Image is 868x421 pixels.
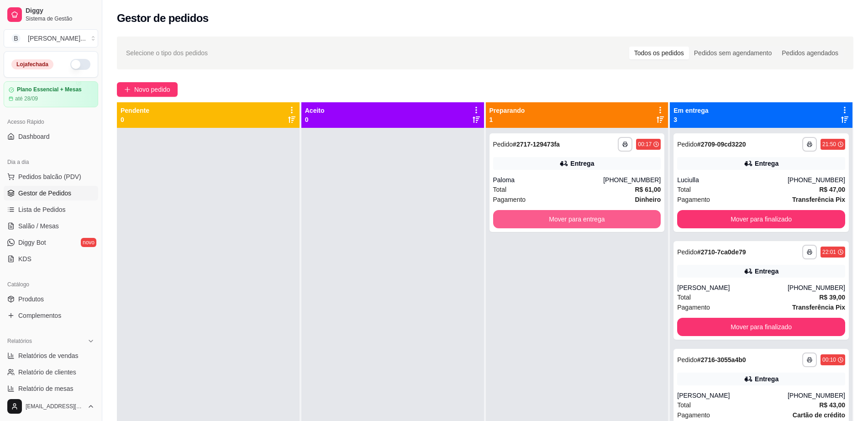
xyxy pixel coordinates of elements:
[603,175,661,184] div: [PHONE_NUMBER]
[4,308,98,323] a: Complementos
[4,186,98,200] a: Gestor de Pedidos
[822,141,836,148] div: 21:50
[819,294,845,301] strong: R$ 39,00
[4,292,98,306] a: Produtos
[677,184,691,195] span: Total
[15,95,38,102] article: até 28/09
[4,169,98,184] button: Pedidos balcão (PDV)
[11,34,21,43] span: B
[489,115,525,124] p: 1
[822,248,836,256] div: 22:01
[18,205,66,214] span: Lista de Pedidos
[28,34,86,43] div: [PERSON_NAME] ...
[755,374,779,384] div: Entrega
[18,311,61,320] span: Complementos
[4,277,98,292] div: Catálogo
[26,7,95,15] span: Diggy
[7,337,32,345] span: Relatórios
[513,141,560,148] strong: # 2717-129473fa
[134,84,170,95] span: Novo pedido
[697,356,746,363] strong: # 2716-3055a4b0
[689,47,777,59] div: Pedidos sem agendamento
[70,59,90,70] button: Alterar Status
[126,48,208,58] span: Selecione o tipo dos pedidos
[493,210,661,228] button: Mover para entrega
[493,195,526,205] span: Pagamento
[4,4,98,26] a: DiggySistema de Gestão
[4,129,98,144] a: Dashboard
[677,141,697,148] span: Pedido
[677,175,788,184] div: Luciulla
[4,235,98,250] a: Diggy Botnovo
[677,391,788,400] div: [PERSON_NAME]
[124,86,131,93] span: plus
[822,356,836,363] div: 00:10
[305,106,325,115] p: Aceito
[121,106,149,115] p: Pendente
[697,248,746,256] strong: # 2710-7ca0de79
[4,381,98,396] a: Relatório de mesas
[117,11,209,26] h2: Gestor de pedidos
[819,401,845,409] strong: R$ 43,00
[4,219,98,233] a: Salão / Mesas
[18,132,50,141] span: Dashboard
[4,81,98,107] a: Plano Essencial + Mesasaté 28/09
[18,351,79,360] span: Relatórios de vendas
[18,172,81,181] span: Pedidos balcão (PDV)
[18,384,74,393] span: Relatório de mesas
[489,106,525,115] p: Preparando
[493,184,507,195] span: Total
[4,348,98,363] a: Relatórios de vendas
[638,141,652,148] div: 00:17
[673,106,708,115] p: Em entrega
[677,400,691,410] span: Total
[677,248,697,256] span: Pedido
[18,254,32,263] span: KDS
[121,115,149,124] p: 0
[673,115,708,124] p: 3
[677,292,691,302] span: Total
[493,141,513,148] span: Pedido
[117,82,178,97] button: Novo pedido
[677,210,845,228] button: Mover para finalizado
[677,302,710,312] span: Pagamento
[788,283,845,292] div: [PHONE_NUMBER]
[18,238,46,247] span: Diggy Bot
[635,196,661,203] strong: Dinheiro
[677,318,845,336] button: Mover para finalizado
[677,356,697,363] span: Pedido
[4,395,98,417] button: [EMAIL_ADDRESS][DOMAIN_NAME]
[793,411,845,419] strong: Cartão de crédito
[819,186,845,193] strong: R$ 47,00
[777,47,843,59] div: Pedidos agendados
[305,115,325,124] p: 0
[4,155,98,169] div: Dia a dia
[18,189,71,198] span: Gestor de Pedidos
[26,15,95,22] span: Sistema de Gestão
[18,221,59,231] span: Salão / Mesas
[792,196,845,203] strong: Transferência Pix
[792,304,845,311] strong: Transferência Pix
[677,283,788,292] div: [PERSON_NAME]
[4,252,98,266] a: KDS
[677,410,710,420] span: Pagamento
[697,141,746,148] strong: # 2709-09cd3220
[788,391,845,400] div: [PHONE_NUMBER]
[18,368,76,377] span: Relatório de clientes
[11,59,53,69] div: Loja fechada
[26,403,84,410] span: [EMAIL_ADDRESS][DOMAIN_NAME]
[635,186,661,193] strong: R$ 61,00
[629,47,689,59] div: Todos os pedidos
[570,159,594,168] div: Entrega
[4,29,98,47] button: Select a team
[4,115,98,129] div: Acesso Rápido
[4,365,98,379] a: Relatório de clientes
[493,175,604,184] div: Paloma
[17,86,82,93] article: Plano Essencial + Mesas
[18,295,44,304] span: Produtos
[677,195,710,205] span: Pagamento
[755,267,779,276] div: Entrega
[788,175,845,184] div: [PHONE_NUMBER]
[4,202,98,217] a: Lista de Pedidos
[755,159,779,168] div: Entrega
